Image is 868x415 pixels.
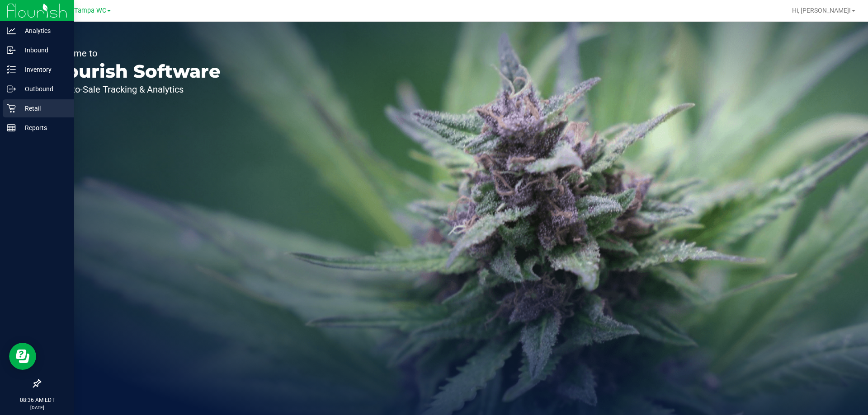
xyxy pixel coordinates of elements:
[16,84,70,94] p: Outbound
[16,45,70,56] p: Inbound
[16,64,70,75] p: Inventory
[4,396,70,404] p: 08:36 AM EDT
[9,343,36,370] iframe: Resource center
[7,84,16,93] inline-svg: Outbound
[7,46,16,55] inline-svg: Inbound
[16,25,70,36] p: Analytics
[7,104,16,113] inline-svg: Retail
[4,404,70,411] p: [DATE]
[7,65,16,74] inline-svg: Inventory
[792,7,851,14] span: Hi, [PERSON_NAME]!
[49,62,221,80] p: Flourish Software
[7,26,16,35] inline-svg: Analytics
[16,122,70,133] p: Reports
[49,49,221,58] p: Welcome to
[49,85,221,94] p: Seed-to-Sale Tracking & Analytics
[74,7,106,14] span: Tampa WC
[7,123,16,132] inline-svg: Reports
[16,103,70,114] p: Retail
